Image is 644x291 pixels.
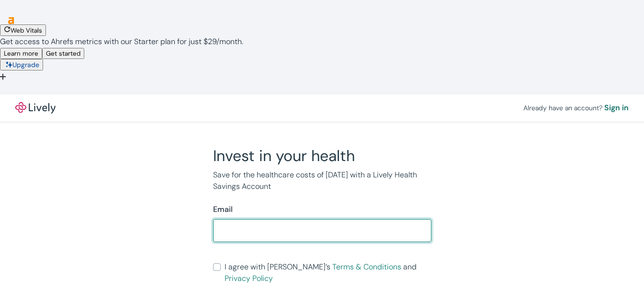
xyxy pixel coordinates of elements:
[15,102,56,114] a: LivelyLively
[523,102,629,114] div: Already have an account?
[213,169,431,192] p: Save for the healthcare costs of [DATE] with a Lively Health Savings Account
[15,102,56,114] img: Lively
[213,146,431,165] h2: Invest in your health
[332,262,401,272] a: Terms & Conditions
[42,48,84,59] button: Get started
[225,273,273,283] a: Privacy Policy
[225,261,431,284] span: I agree with [PERSON_NAME]’s and
[11,26,42,35] span: Web Vitals
[604,102,629,114] a: Sign in
[213,204,233,215] label: Email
